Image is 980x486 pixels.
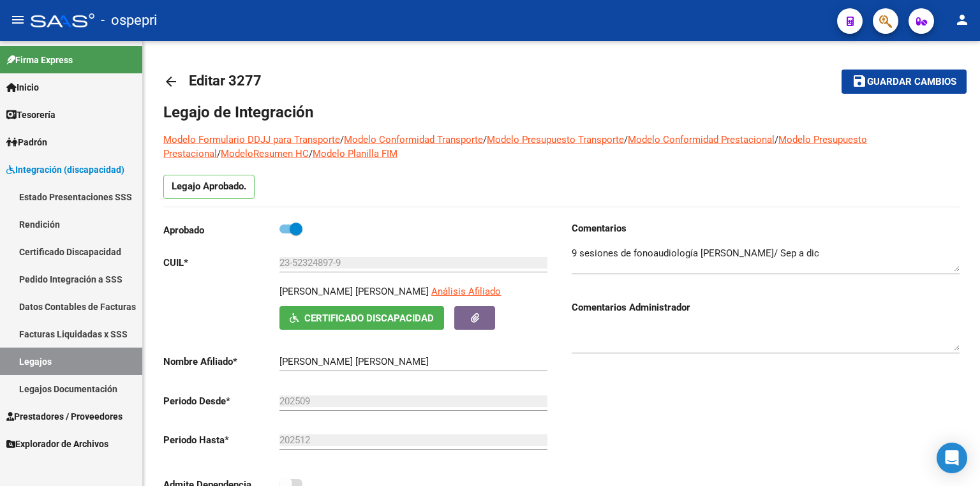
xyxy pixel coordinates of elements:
a: Modelo Conformidad Transporte [344,134,483,145]
mat-icon: arrow_back [163,74,179,89]
p: [PERSON_NAME] [PERSON_NAME] [279,284,429,298]
a: Modelo Planilla FIM [313,148,397,159]
mat-icon: save [852,73,867,89]
span: Certificado Discapacidad [304,313,434,324]
span: Firma Express [6,53,73,67]
p: Periodo Desde [163,394,279,408]
div: Open Intercom Messenger [937,443,967,473]
button: Guardar cambios [842,70,967,93]
span: Padrón [6,135,47,149]
p: CUIL [163,256,279,270]
span: - ospepri [101,6,157,34]
h3: Comentarios Administrador [572,300,960,314]
mat-icon: person [954,12,970,27]
span: Editar 3277 [189,73,262,89]
span: Análisis Afiliado [431,286,501,297]
a: Modelo Presupuesto Transporte [487,134,624,145]
span: Integración (discapacidad) [6,163,124,177]
a: ModeloResumen HC [221,148,309,159]
h3: Comentarios [572,221,960,235]
p: Periodo Hasta [163,433,279,447]
span: Guardar cambios [867,77,956,88]
h1: Legajo de Integración [163,102,960,122]
a: Modelo Formulario DDJJ para Transporte [163,134,340,145]
a: Modelo Conformidad Prestacional [628,134,775,145]
span: Explorador de Archivos [6,437,108,451]
p: Legajo Aprobado. [163,175,255,199]
span: Tesorería [6,108,56,122]
p: Aprobado [163,223,279,237]
span: Inicio [6,80,39,94]
button: Certificado Discapacidad [279,306,444,330]
p: Nombre Afiliado [163,355,279,369]
mat-icon: menu [10,12,26,27]
span: Prestadores / Proveedores [6,409,122,423]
